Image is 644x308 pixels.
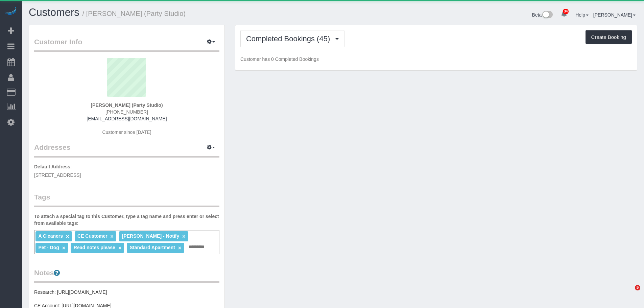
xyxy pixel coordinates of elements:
span: Pet - Dog [38,245,59,250]
a: Help [575,12,589,18]
a: × [62,245,65,251]
a: Beta [532,12,553,18]
img: New interface [542,11,553,20]
img: Automaid Logo [4,7,18,16]
small: / [PERSON_NAME] (Party Studio) [82,10,186,17]
a: [PERSON_NAME] [593,12,636,18]
strong: [PERSON_NAME] (Party Studio) [91,102,163,108]
a: × [118,245,121,251]
span: A Cleaners [38,233,63,239]
a: × [111,234,114,239]
legend: Customer Info [34,37,219,52]
legend: Notes [34,268,219,283]
p: Customer has 0 Completed Bookings [240,56,632,63]
a: × [178,245,181,251]
span: [STREET_ADDRESS] [34,172,81,178]
button: Create Booking [586,30,632,44]
iframe: Intercom live chat [621,285,637,301]
span: Read notes please [74,245,115,250]
span: [PHONE_NUMBER] [105,109,148,115]
span: [PERSON_NAME] - Notify [122,233,180,239]
a: Customers [29,6,79,18]
legend: Tags [34,192,219,207]
label: Default Address: [34,163,72,170]
button: Completed Bookings (45) [240,30,344,47]
span: 34 [563,9,569,14]
span: Standard Apartment [130,245,175,250]
span: 5 [635,285,640,290]
span: CE Customer [77,233,108,239]
a: × [182,234,185,239]
a: × [66,234,69,239]
a: 34 [557,7,571,22]
span: Completed Bookings (45) [246,34,333,43]
label: To attach a special tag to this Customer, type a tag name and press enter or select from availabl... [34,213,219,227]
span: Customer since [DATE] [102,129,151,135]
a: [EMAIL_ADDRESS][DOMAIN_NAME] [87,116,167,121]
